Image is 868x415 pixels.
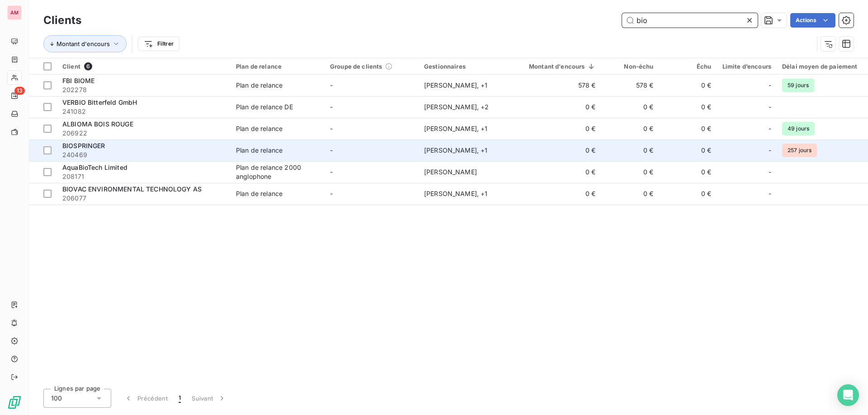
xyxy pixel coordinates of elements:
span: - [330,81,333,89]
img: Logo LeanPay [7,395,22,410]
button: Suivant [186,389,232,408]
td: 0 € [659,183,717,205]
span: FBI BIOME [62,77,94,84]
span: 257 jours [782,144,817,157]
td: 0 € [513,96,601,118]
td: 0 € [601,96,659,118]
div: [PERSON_NAME] , + 2 [424,103,507,112]
span: - [769,124,771,133]
td: 0 € [513,161,601,183]
span: 241082 [62,107,225,116]
button: Filtrer [138,37,179,51]
div: Montant d'encours [518,63,596,70]
td: 0 € [659,96,717,118]
div: Plan de relance DE [236,103,293,112]
span: - [330,103,333,111]
span: 59 jours [782,79,814,92]
span: 206922 [62,129,225,138]
div: [PERSON_NAME] , + 1 [424,189,507,198]
div: AM [7,5,22,20]
div: [PERSON_NAME] , + 1 [424,81,507,90]
div: Non-échu [607,63,654,70]
span: 49 jours [782,122,815,135]
input: Rechercher [622,13,758,28]
div: Plan de relance [236,189,283,198]
div: Open Intercom Messenger [837,384,859,406]
div: [PERSON_NAME] , + 1 [424,124,507,133]
td: 0 € [601,161,659,183]
td: 0 € [513,183,601,205]
div: Plan de relance [236,81,283,90]
span: Client [62,63,80,70]
span: Groupe de clients [330,63,382,70]
span: - [330,146,333,154]
div: Plan de relance [236,146,283,155]
div: Plan de relance 2000 anglophone [236,163,319,181]
span: BIOVAC ENVIRONMENTAL TECHNOLOGY AS [62,185,202,193]
span: 240469 [62,150,225,159]
td: 578 € [601,75,659,96]
span: BIOSPRINGER [62,142,105,149]
td: 0 € [659,161,717,183]
div: Plan de relance [236,124,283,133]
button: 1 [173,389,186,408]
td: 0 € [659,75,717,96]
span: 100 [51,394,62,403]
span: - [769,103,771,112]
button: Actions [790,13,835,28]
div: Gestionnaires [424,63,507,70]
td: 0 € [659,140,717,161]
td: 0 € [659,118,717,140]
span: Montant d'encours [57,40,110,47]
div: Plan de relance [236,63,319,70]
div: [PERSON_NAME] , + 1 [424,146,507,155]
span: 6 [84,62,92,70]
span: 206077 [62,194,225,203]
span: AquaBioTech Limited [62,163,127,171]
span: - [330,125,333,132]
td: 0 € [601,183,659,205]
div: Limite d’encours [722,63,771,70]
span: 1 [179,394,181,403]
td: 0 € [513,118,601,140]
td: 0 € [601,118,659,140]
span: - [330,190,333,197]
button: Montant d'encours [43,35,127,52]
span: [PERSON_NAME] [424,168,477,176]
span: ALBIOMA BOIS ROUGE [62,120,133,128]
td: 0 € [601,140,659,161]
h3: Clients [43,12,81,28]
button: Précédent [118,389,173,408]
span: - [769,81,771,90]
span: 202278 [62,85,225,94]
span: - [769,146,771,155]
td: 0 € [513,140,601,161]
span: - [330,168,333,176]
span: 208171 [62,172,225,181]
span: 13 [14,87,25,95]
span: - [769,168,771,177]
span: - [769,189,771,198]
div: Échu [665,63,712,70]
span: VERBIO Bitterfeld GmbH [62,98,137,106]
td: 578 € [513,75,601,96]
